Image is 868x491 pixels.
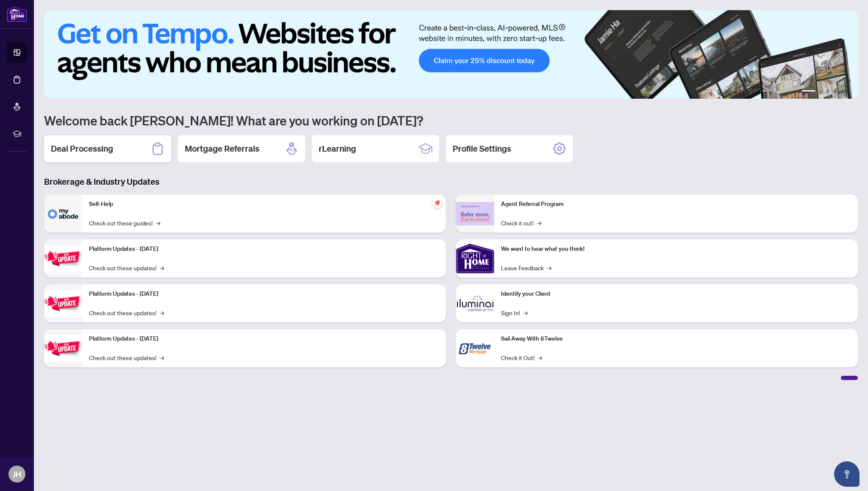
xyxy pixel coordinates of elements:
button: 3 [826,90,829,94]
a: Leave Feedback→ [501,263,551,272]
span: → [160,353,164,362]
p: Self-Help [89,200,439,209]
img: Agent Referral Program [456,202,494,225]
img: Slide 0 [44,10,858,99]
img: Platform Updates - July 8, 2025 [44,290,82,317]
span: → [537,218,541,227]
h2: Deal Processing [51,143,113,155]
p: We want to hear what you think! [501,244,851,254]
span: pushpin [432,198,442,208]
a: Check it out!→ [501,218,541,227]
button: 1 [802,90,815,94]
button: Open asap [834,461,860,487]
h3: Brokerage & Industry Updates [44,176,858,188]
button: 6 [846,90,849,94]
a: Check it Out!→ [501,353,542,362]
a: Check out these updates!→ [89,353,164,362]
img: We want to hear what you think! [456,239,494,277]
h2: Profile Settings [453,143,511,155]
a: Check out these guides!→ [89,218,160,227]
h2: rLearning [319,143,356,155]
button: 2 [819,90,822,94]
img: Identify your Client [456,284,494,322]
span: → [547,263,551,272]
img: Platform Updates - July 21, 2025 [44,245,82,272]
span: → [160,308,164,317]
p: Identify your Client [501,289,851,299]
p: Platform Updates - [DATE] [89,334,439,344]
img: Self-Help [44,194,82,233]
img: Platform Updates - June 23, 2025 [44,335,82,362]
span: → [160,263,164,272]
span: → [538,353,542,362]
span: → [523,308,528,317]
h1: Welcome back [PERSON_NAME]! What are you working on [DATE]? [44,112,858,128]
span: JH [13,468,21,480]
a: Check out these updates!→ [89,263,164,272]
img: Sail Away With 8Twelve [456,329,494,367]
p: Platform Updates - [DATE] [89,244,439,254]
img: logo [7,6,27,22]
p: Platform Updates - [DATE] [89,289,439,299]
button: 4 [832,90,836,94]
p: Agent Referral Program [501,200,851,209]
button: 5 [839,90,843,94]
a: Sign In!→ [501,308,528,317]
a: Check out these updates!→ [89,308,164,317]
span: → [156,218,160,227]
h2: Mortgage Referrals [185,143,259,155]
p: Sail Away With 8Twelve [501,334,851,344]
